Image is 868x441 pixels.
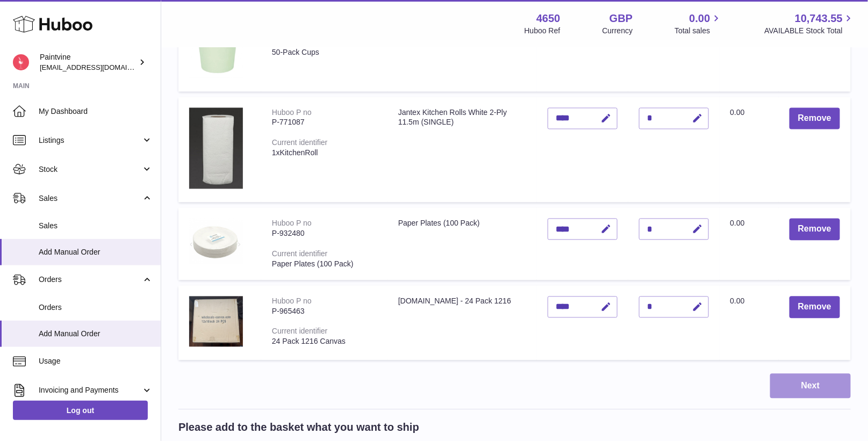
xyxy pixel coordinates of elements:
img: euan@paintvine.co.uk [13,54,29,70]
h2: Please add to the basket what you want to ship [178,421,419,435]
span: AVAILABLE Stock Total [764,26,855,36]
img: Jantex Kitchen Rolls White 2-Ply 11.5m (SINGLE) [189,108,243,190]
button: Remove [790,219,840,241]
div: Current identifier [272,139,328,147]
span: Sales [39,193,141,204]
span: Total sales [675,26,722,36]
span: 10,743.55 [795,11,843,26]
span: Listings [39,135,141,146]
div: Huboo P no [272,297,312,306]
td: Jantex Kitchen Rolls White 2-Ply 11.5m (SINGLE) [388,97,537,203]
div: 50-Pack Cups [272,48,377,58]
strong: GBP [609,11,633,26]
div: Currency [602,26,633,36]
img: wholesale-canvas.com - 24 Pack 1216 [189,297,243,347]
div: Paper Plates (100 Pack) [272,259,377,270]
span: My Dashboard [39,106,153,117]
span: Stock [39,164,141,175]
div: Current identifier [272,250,328,258]
td: Paper Plates (100 Pack) [388,208,537,280]
div: Current identifier [272,327,328,336]
div: P-965463 [272,307,377,317]
span: 0.00 [730,219,745,228]
span: [EMAIL_ADDRESS][DOMAIN_NAME] [40,63,158,71]
div: 1xKitchenRoll [272,148,377,158]
div: Huboo P no [272,109,312,117]
td: [DOMAIN_NAME] - 24 Pack 1216 [388,286,537,360]
a: 10,743.55 AVAILABLE Stock Total [764,11,855,36]
strong: 4650 [536,11,561,26]
span: Orders [39,302,153,313]
a: 0.00 Total sales [675,11,722,36]
div: 24 Pack 1216 Canvas [272,337,377,347]
div: Huboo P no [272,219,312,228]
div: Paintvine [40,52,137,73]
div: P-771087 [272,118,377,128]
span: Usage [39,356,153,366]
span: 0.00 [730,297,745,306]
span: Add Manual Order [39,329,153,339]
div: P-932480 [272,229,377,239]
button: Next [770,374,851,399]
span: Sales [39,221,153,231]
span: Orders [39,274,141,285]
span: 0.00 [730,109,745,117]
span: Invoicing and Payments [39,385,141,395]
span: 0.00 [690,11,711,26]
span: Add Manual Order [39,247,153,257]
a: Log out [13,401,148,420]
img: Paper Plates (100 Pack) [189,219,243,264]
button: Remove [790,297,840,319]
div: Huboo Ref [525,26,561,36]
button: Remove [790,108,840,130]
